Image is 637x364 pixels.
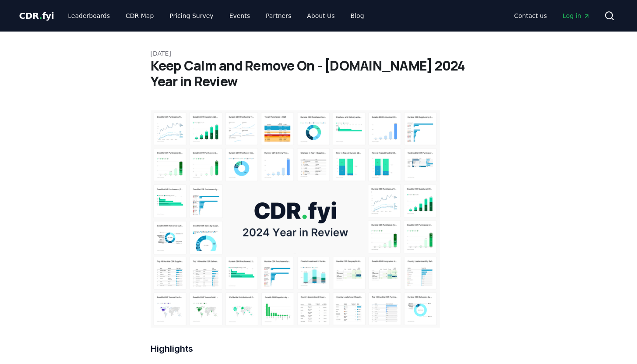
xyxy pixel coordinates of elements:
[151,49,487,58] p: [DATE]
[39,11,42,21] span: .
[222,8,257,24] a: Events
[556,8,597,24] a: Log in
[19,10,54,22] a: CDR.fyi
[344,8,371,24] a: Blog
[151,110,440,328] img: blog post image
[61,8,117,24] a: Leaderboards
[151,58,487,89] h1: Keep Calm and Remove On - [DOMAIN_NAME] 2024 Year in Review
[507,8,554,24] a: Contact us
[507,8,597,24] nav: Main
[119,8,161,24] a: CDR Map
[300,8,341,24] a: About Us
[151,342,440,356] h3: Highlights
[259,8,298,24] a: Partners
[162,8,220,24] a: Pricing Survey
[61,8,371,24] nav: Main
[563,11,590,20] span: Log in
[19,11,54,21] span: CDR fyi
